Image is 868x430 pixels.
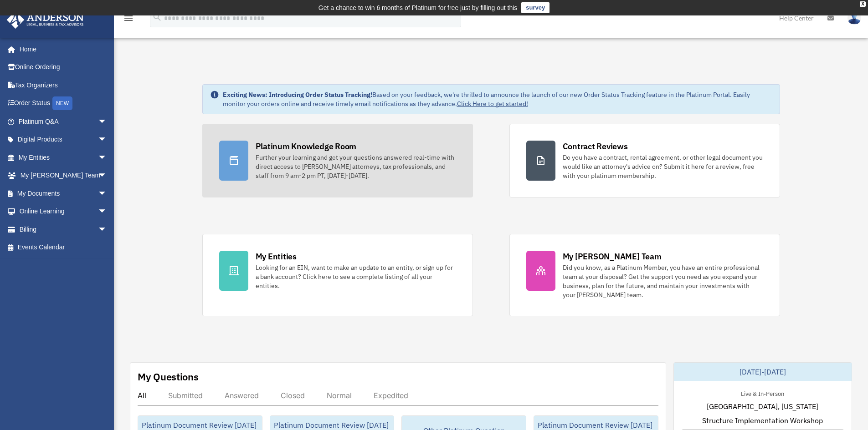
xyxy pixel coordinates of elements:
[6,202,121,221] a: Online Learningarrow_drop_down
[674,363,852,381] div: [DATE]-[DATE]
[6,58,121,76] a: Online Ordering
[327,391,352,400] div: Normal
[98,184,116,203] span: arrow_drop_down
[6,148,121,167] a: My Entitiesarrow_drop_down
[98,148,116,167] span: arrow_drop_down
[98,220,116,239] span: arrow_drop_down
[202,234,473,316] a: My Entities Looking for an EIN, want to make an update to an entity, or sign up for a bank accoun...
[563,263,763,299] div: Did you know, as a Platinum Member, you have an entire professional team at your disposal? Get th...
[6,131,121,149] a: Digital Productsarrow_drop_down
[6,76,121,94] a: Tax Organizers
[6,112,121,131] a: Platinum Q&Aarrow_drop_down
[138,391,146,400] div: All
[52,96,72,110] div: NEW
[734,388,791,398] div: Live & In-Person
[563,141,628,152] div: Contract Reviews
[123,16,134,24] a: menu
[318,2,518,13] div: Get a chance to win 6 months of Platinum for free just by filling out this
[123,13,134,24] i: menu
[563,153,763,180] div: Do you have a contract, rental agreement, or other legal document you would like an attorney's ad...
[256,251,297,262] div: My Entities
[702,415,823,426] span: Structure Implementation Workshop
[6,184,121,202] a: My Documentsarrow_drop_down
[168,391,203,400] div: Submitted
[98,167,116,185] span: arrow_drop_down
[223,91,372,99] strong: Exciting News: Introducing Order Status Tracking!
[563,251,662,262] div: My [PERSON_NAME] Team
[374,391,408,400] div: Expedited
[202,124,473,197] a: Platinum Knowledge Room Further your learning and get your questions answered real-time with dire...
[6,40,116,58] a: Home
[256,141,357,152] div: Platinum Knowledge Room
[98,131,116,149] span: arrow_drop_down
[457,100,528,108] a: Click Here to get started!
[509,234,780,316] a: My [PERSON_NAME] Team Did you know, as a Platinum Member, you have an entire professional team at...
[98,202,116,221] span: arrow_drop_down
[860,1,866,7] div: close
[223,90,772,108] div: Based on your feedback, we're thrilled to announce the launch of our new Order Status Tracking fe...
[509,124,780,197] a: Contract Reviews Do you have a contract, rental agreement, or other legal document you would like...
[847,11,861,25] img: User Pic
[281,391,305,400] div: Closed
[256,153,456,180] div: Further your learning and get your questions answered real-time with direct access to [PERSON_NAM...
[6,167,121,185] a: My [PERSON_NAME] Teamarrow_drop_down
[707,401,818,412] span: [GEOGRAPHIC_DATA], [US_STATE]
[256,263,456,290] div: Looking for an EIN, want to make an update to an entity, or sign up for a bank account? Click her...
[4,11,87,29] img: Anderson Advisors Platinum Portal
[98,112,116,131] span: arrow_drop_down
[521,2,550,13] a: survey
[6,238,121,257] a: Events Calendar
[6,94,121,113] a: Order StatusNEW
[138,370,199,384] div: My Questions
[6,220,121,238] a: Billingarrow_drop_down
[152,12,162,22] i: search
[225,391,259,400] div: Answered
